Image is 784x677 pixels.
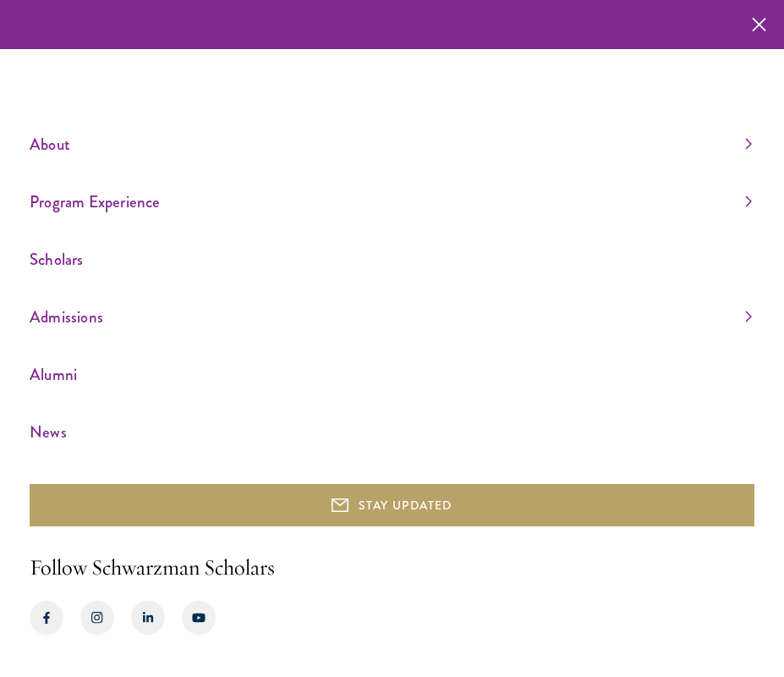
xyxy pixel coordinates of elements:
a: Scholars [30,245,752,273]
a: About [30,130,752,158]
a: Alumni [30,361,752,388]
h2: Follow Schwarzman Scholars [30,552,754,584]
a: Program Experience [30,188,752,216]
button: STAY UPDATED [30,484,754,526]
a: News [30,418,752,446]
a: Admissions [30,303,752,331]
